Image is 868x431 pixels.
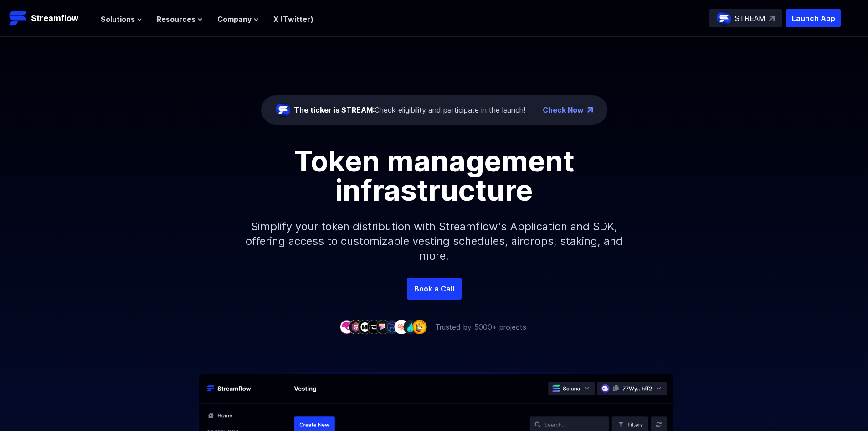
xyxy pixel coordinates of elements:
button: Solutions [101,14,142,25]
a: Book a Call [407,278,462,300]
h1: Token management infrastructure [229,146,639,205]
a: Check Now [543,104,584,115]
button: Launch App [786,9,841,27]
p: Simplify your token distribution with Streamflow's Application and SDK, offering access to custom... [238,205,630,278]
a: STREAM [709,9,782,27]
p: Streamflow [31,12,78,25]
img: top-right-arrow.svg [769,16,775,21]
button: Resources [157,14,203,25]
img: streamflow-logo-circle.png [717,11,731,26]
img: company-5 [376,320,390,334]
span: The ticker is STREAM: [294,105,375,114]
button: Company [217,14,259,25]
a: Streamflow [9,9,92,27]
a: X (Twitter) [273,15,313,24]
img: company-2 [349,320,363,334]
img: streamflow-logo-circle.png [276,103,290,117]
img: company-6 [385,320,400,334]
img: company-9 [412,320,427,334]
span: Resources [157,14,195,25]
img: top-right-arrow.png [587,107,593,113]
img: company-7 [394,320,409,334]
span: Solutions [101,14,135,25]
img: company-1 [339,320,354,334]
img: company-3 [358,320,372,334]
div: Check eligibility and participate in the launch! [294,104,525,115]
img: company-4 [367,320,381,334]
p: STREAM [735,13,765,24]
img: company-8 [403,320,418,334]
img: Streamflow Logo [9,9,27,27]
span: Company [217,14,252,25]
p: Trusted by 5000+ projects [435,322,526,332]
